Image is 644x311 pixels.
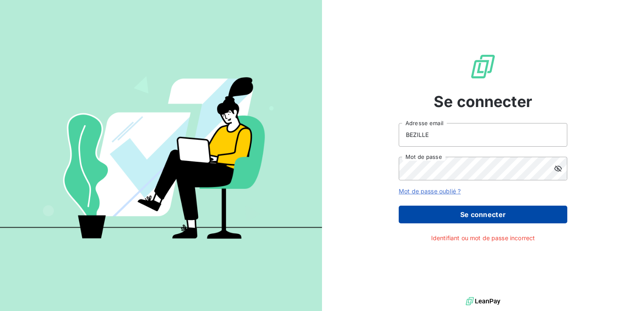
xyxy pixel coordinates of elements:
button: Se connecter [399,206,567,223]
img: Logo LeanPay [470,53,496,80]
a: Mot de passe oublié ? [399,188,461,195]
span: Identifiant ou mot de passe incorrect [431,233,535,242]
span: Se connecter [434,90,532,113]
input: placeholder [399,123,567,147]
img: logo [466,295,500,308]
